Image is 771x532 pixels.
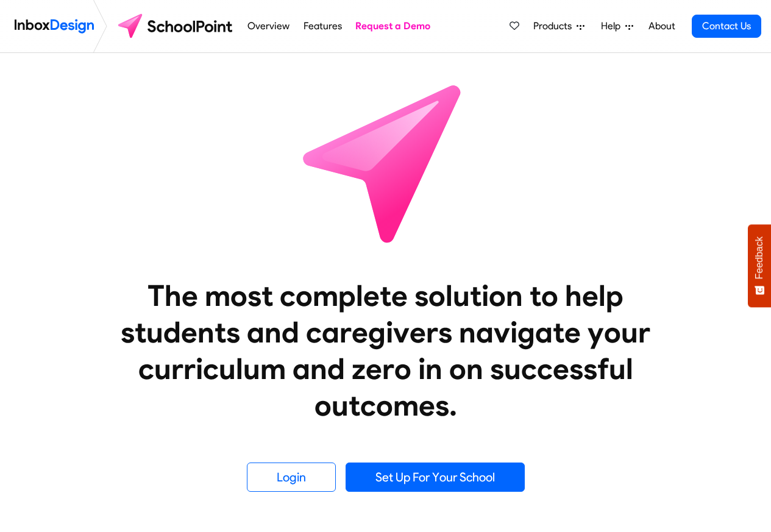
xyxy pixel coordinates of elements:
[276,53,496,272] img: icon_schoolpoint.svg
[754,236,765,279] span: Feedback
[352,14,434,38] a: Request a Demo
[247,463,336,492] a: Login
[346,463,525,492] a: Set Up For Your School
[601,19,625,34] span: Help
[528,14,589,38] a: Products
[596,14,638,38] a: Help
[112,12,241,41] img: schoolpoint logo
[533,19,577,34] span: Products
[748,224,771,307] button: Feedback - Show survey
[300,14,345,38] a: Features
[244,14,293,38] a: Overview
[692,15,761,38] a: Contact Us
[96,277,675,424] heading: The most complete solution to help students and caregivers navigate your curriculum and zero in o...
[645,14,678,38] a: About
